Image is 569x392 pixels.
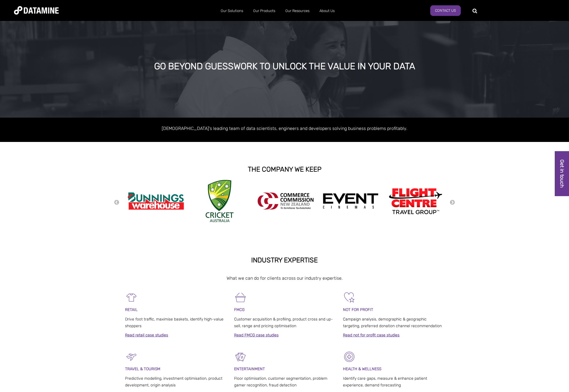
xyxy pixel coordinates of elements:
[450,199,455,206] button: Next
[128,191,184,212] img: Bunnings Warehouse
[216,4,248,18] a: Our Solutions
[343,291,356,304] img: Not For Profit
[234,376,327,388] span: Floor optimisation, customer segmentation, problem gamer recognition, fraud detection
[343,317,442,328] span: Campaign analysis, demographic & geographic targeting, preferred donation channel recommendation
[227,275,343,281] span: What we can do for clients across our industry expertise.
[387,187,443,215] img: Flight Centre
[234,350,247,363] img: Entertainment
[125,125,444,132] p: [DEMOGRAPHIC_DATA]'s leading team of data scientists, engineers and developers solving business p...
[234,291,247,304] img: FMCG
[248,165,321,173] strong: THE COMPANY WE KEEP
[343,350,356,363] img: Healthcare
[323,193,378,209] img: event cinemas
[343,333,399,338] a: Read not for profit case studies
[234,367,265,371] span: ENTERTAINMENT
[343,376,427,388] span: Identify care gaps, measure & enhance patient experience, demand forecasting
[234,317,333,328] span: Customer acquisition & profiling, product cross and up-sell, range and pricing optimisation
[234,333,279,338] a: Read FMCG case studies
[64,61,505,72] div: GO BEYOND GUESSWORK TO UNLOCK THE VALUE IN YOUR DATA
[206,180,234,222] img: Cricket Australia
[125,367,160,371] span: TRAVEL & TOURISM
[125,291,138,304] img: Retail-1
[343,367,381,371] strong: HEALTH & WELLNESS
[125,307,138,312] span: RETAIL
[314,4,340,18] a: About Us
[125,376,222,388] span: Predictive modelling, investment optimisation, product development, origin analysis
[114,199,119,206] button: Previous
[555,151,569,196] a: Get in touch
[430,5,461,16] a: Contact us
[280,4,314,18] a: Our Resources
[258,193,314,210] img: commercecommission
[234,307,244,312] span: FMCG
[125,317,224,328] span: Drive foot traffic, maximise baskets, identify high-value shoppers
[125,350,138,363] img: Travel & Tourism
[343,307,373,312] span: NOT FOR PROFIT
[125,333,168,338] a: Read retail case studies
[251,256,318,264] strong: INDUSTRY EXPERTISE
[248,4,280,18] a: Our Products
[14,6,59,15] img: Datamine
